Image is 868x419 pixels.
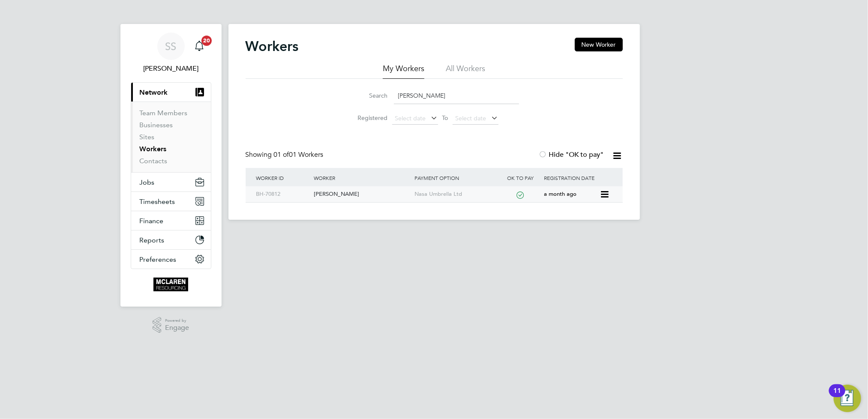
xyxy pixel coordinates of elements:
span: Reports [140,236,165,244]
a: Businesses [140,121,173,129]
a: Sites [140,133,155,141]
div: OK to pay [499,168,542,188]
div: Worker ID [254,168,312,188]
a: Team Members [140,109,188,117]
button: Timesheets [131,192,211,211]
img: mclaren-logo-retina.png [153,278,188,291]
button: Preferences [131,250,211,269]
span: Timesheets [140,198,175,206]
span: Finance [140,217,164,225]
a: Powered byEngage [153,317,189,333]
span: Steven South [131,63,211,74]
label: Registered [349,114,388,122]
span: Powered by [165,317,189,324]
li: My Workers [383,63,424,79]
div: Showing [246,150,325,159]
span: To [440,112,451,123]
span: Select date [395,114,426,122]
span: 20 [201,36,212,46]
div: BH-70812 [254,186,312,202]
span: SS [165,41,177,52]
span: Select date [456,114,487,122]
div: 11 [833,391,841,402]
div: Network [131,102,211,172]
div: Registration Date [542,168,614,188]
div: [PERSON_NAME] [312,186,412,202]
div: Worker [312,168,412,188]
div: Nasa Umbrella Ltd [412,186,499,202]
button: Network [131,83,211,102]
a: Go to home page [131,278,211,291]
span: Jobs [140,178,155,186]
span: Network [140,88,168,96]
a: SS[PERSON_NAME] [131,33,211,74]
button: Reports [131,230,211,249]
button: Finance [131,211,211,230]
button: New Worker [575,38,623,51]
span: 01 Workers [274,150,324,159]
h2: Workers [246,38,299,55]
button: Jobs [131,173,211,192]
span: Engage [165,324,189,332]
div: Payment Option [412,168,499,188]
a: 20 [191,33,208,60]
span: 01 of [274,150,289,159]
li: All Workers [446,63,485,79]
input: Name, email or phone number [394,87,519,104]
span: Preferences [140,255,177,263]
a: Workers [140,145,167,153]
a: BH-70812[PERSON_NAME]Nasa Umbrella Ltda month ago [254,186,600,193]
span: a month ago [544,190,577,198]
button: Open Resource Center, 11 new notifications [834,385,861,412]
a: Contacts [140,157,168,165]
label: Hide "OK to pay" [539,150,604,159]
label: Search [349,92,388,99]
nav: Main navigation [120,24,222,307]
